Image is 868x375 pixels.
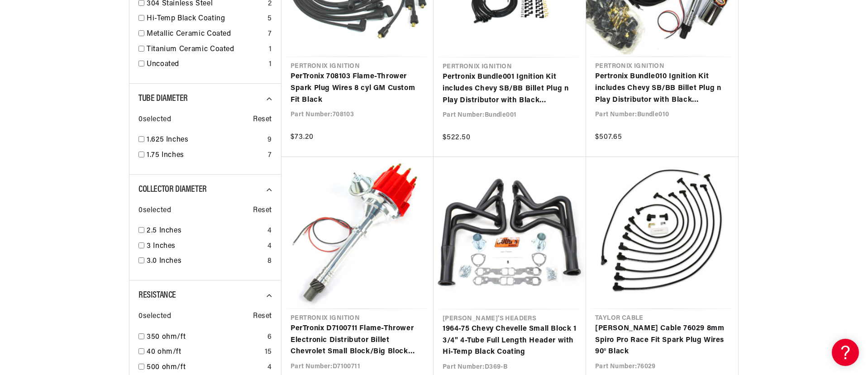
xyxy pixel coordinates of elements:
div: 7 [268,150,272,161]
a: 350 ohm/ft [147,332,264,343]
div: 4 [267,225,272,237]
div: 1 [269,44,272,56]
a: Pertronix Bundle001 Ignition Kit includes Chevy SB/BB Billet Plug n Play Distributor with Black [... [443,71,577,106]
span: Collector Diameter [138,185,207,194]
div: 1 [269,59,272,71]
div: 9 [267,134,272,146]
div: 15 [265,347,272,358]
span: 0 selected [138,311,171,323]
div: 8 [267,256,272,267]
a: PerTronix D7100711 Flame-Thrower Electronic Distributor Billet Chevrolet Small Block/Big Block wi... [291,323,424,358]
span: Reset [253,114,272,126]
a: Uncoated [147,59,265,71]
span: Reset [253,205,272,217]
a: 500 ohm/ft [147,362,264,374]
a: 40 ohm/ft [147,347,261,358]
div: 6 [267,332,272,343]
span: Reset [253,311,272,323]
span: Tube Diameter [138,94,188,103]
a: 1.75 Inches [147,150,264,161]
a: 1964-75 Chevy Chevelle Small Block 1 3/4" 4-Tube Full Length Header with Hi-Temp Black Coating [443,323,577,358]
a: Pertronix Bundle010 Ignition Kit includes Chevy SB/BB Billet Plug n Play Distributor with Black [... [595,71,729,106]
a: [PERSON_NAME] Cable 76029 8mm Spiro Pro Race Fit Spark Plug Wires 90° Black [595,323,729,358]
span: 0 selected [138,114,171,126]
a: Metallic Ceramic Coated [147,28,264,40]
a: Titanium Ceramic Coated [147,44,265,56]
a: 2.5 Inches [147,225,264,237]
a: 1.625 Inches [147,134,264,146]
div: 7 [268,28,272,40]
div: 4 [267,241,272,252]
a: Hi-Temp Black Coating [147,13,264,25]
div: 5 [267,13,272,25]
a: PerTronix 708103 Flame-Thrower Spark Plug Wires 8 cyl GM Custom Fit Black [291,71,424,106]
a: 3.0 Inches [147,256,264,267]
a: 3 Inches [147,241,264,252]
span: 0 selected [138,205,171,217]
div: 4 [267,362,272,374]
span: Resistance [138,291,176,300]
